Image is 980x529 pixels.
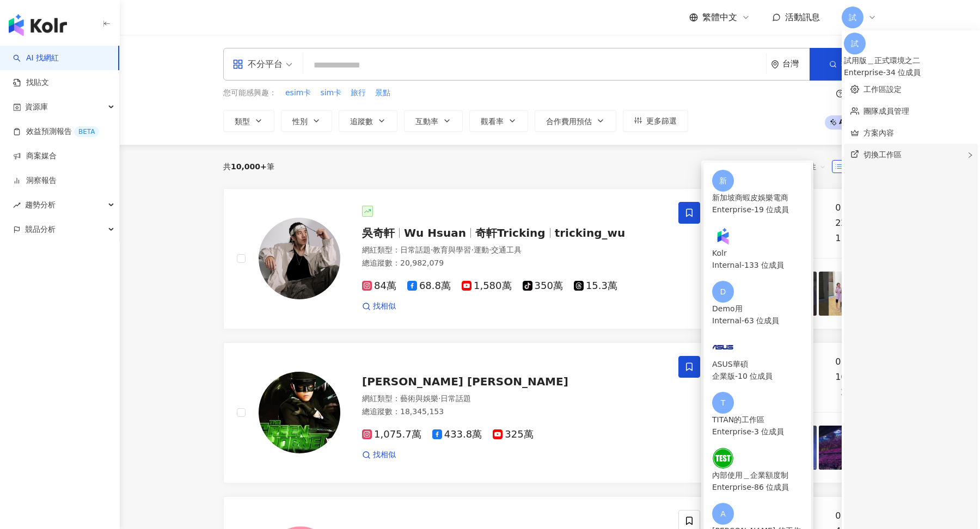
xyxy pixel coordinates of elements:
img: logo [9,14,67,36]
div: ASUS華碩 [712,358,803,370]
span: Wu Hsuan [404,226,466,239]
div: Internal - 133 位成員 [712,259,803,271]
span: esim卡 [285,88,311,99]
span: 繁體中文 [702,11,737,23]
div: 0.25% [835,202,863,214]
button: 互動率 [404,110,463,132]
span: 日常話題 [400,245,431,254]
button: sim卡 [320,87,342,99]
div: Enterprise - 3 位成員 [712,426,803,438]
span: · [431,245,433,254]
span: 新 [719,175,727,187]
div: 0.85% [835,356,863,368]
span: 84萬 [362,280,396,292]
span: · [489,245,491,254]
span: 更多篩選 [646,116,677,125]
img: post-image [819,272,863,316]
div: TITAN的工作區 [712,414,803,426]
a: searchAI 找網紅 [13,53,59,64]
span: 活動訊息 [785,12,820,22]
button: 合作費用預估 [535,110,616,132]
span: 10,000+ [231,162,267,171]
span: A [720,508,726,520]
a: 找相似 [362,450,396,460]
span: D [720,286,726,298]
span: 找相似 [373,301,396,312]
div: 新加坡商蝦皮娛樂電商 [712,192,803,204]
div: Enterprise - 86 位成員 [712,481,803,493]
img: KOL Avatar [259,218,340,299]
a: 工作區設定 [863,85,902,94]
div: 網紅類型 ： [362,393,665,404]
span: 追蹤數 [350,117,373,126]
span: 325萬 [493,429,533,440]
span: 68.8萬 [407,280,451,292]
span: 運動 [474,245,489,254]
span: 性別 [292,117,308,126]
div: 共 筆 [223,162,274,171]
span: tricking_wu [555,226,626,239]
a: 團隊成員管理 [863,107,909,115]
a: 方案內容 [863,128,894,137]
span: environment [771,60,779,69]
div: Demo用 [712,303,803,315]
span: 合作費用預估 [546,117,592,126]
div: 企業版 - 10 位成員 [712,370,803,382]
span: 觀看率 [481,117,504,126]
div: 內部使用＿企業額度制 [712,469,803,481]
span: 交通工具 [491,245,522,254]
a: 找相似 [362,301,396,312]
div: 16.2% [835,371,863,383]
span: 您可能感興趣： [223,88,277,99]
div: 2.6% [841,386,863,398]
button: 搜尋 [810,48,876,81]
span: 旅行 [351,88,366,99]
button: 更多篩選 [623,110,688,132]
img: unnamed.png [713,448,733,469]
div: 總追蹤數 ： 18,345,153 [362,407,665,417]
span: T [721,397,726,409]
a: 找貼文 [13,77,49,88]
button: 旅行 [350,87,366,99]
span: 找相似 [373,450,396,460]
span: 類型 [235,117,250,126]
img: Kolr%20app%20icon%20%281%29.png [713,226,733,247]
div: 0.17% [835,510,863,522]
span: · [471,245,473,254]
button: 追蹤數 [339,110,397,132]
div: 22.7% [835,217,863,229]
button: 類型 [223,110,274,132]
div: 網紅類型 ： [362,245,665,256]
button: 觀看率 [469,110,528,132]
button: esim卡 [285,87,311,99]
div: 排序： [764,158,832,175]
a: 效益預測報告BETA [13,126,99,137]
span: 搜尋 [841,60,856,69]
span: 350萬 [523,280,563,292]
span: 趨勢分析 [25,193,56,217]
span: 互動率 [415,117,438,126]
span: · [438,394,440,403]
div: 1.28% [835,232,863,244]
div: Internal - 63 位成員 [712,315,803,327]
span: 433.8萬 [432,429,482,440]
span: 競品分析 [25,217,56,242]
a: KOL Avatar[PERSON_NAME] [PERSON_NAME]網紅類型：藝術與娛樂·日常話題總追蹤數：18,345,1531,075.7萬433.8萬325萬找相似互動率questi... [223,342,877,483]
span: 景點 [375,88,390,99]
span: question-circle [836,90,844,97]
a: KOL Avatar吳奇軒Wu Hsuan奇軒Trickingtricking_wu網紅類型：日常話題·教育與學習·運動·交通工具總追蹤數：20,982,07984萬68.8萬1,580萬350... [223,188,877,329]
span: sim卡 [320,88,341,99]
div: Enterprise - 19 位成員 [712,204,803,216]
div: 不分平台 [232,56,283,73]
span: 試 [851,38,859,50]
span: 切換工作區 [863,150,902,159]
span: [PERSON_NAME] [PERSON_NAME] [362,375,568,388]
button: 景點 [375,87,391,99]
button: 性別 [281,110,332,132]
span: 1,075.7萬 [362,429,421,440]
div: Enterprise - 34 位成員 [844,66,978,78]
span: appstore [232,59,243,70]
span: 藝術與娛樂 [400,394,438,403]
span: 試 [849,11,856,23]
div: 台灣 [782,59,810,69]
